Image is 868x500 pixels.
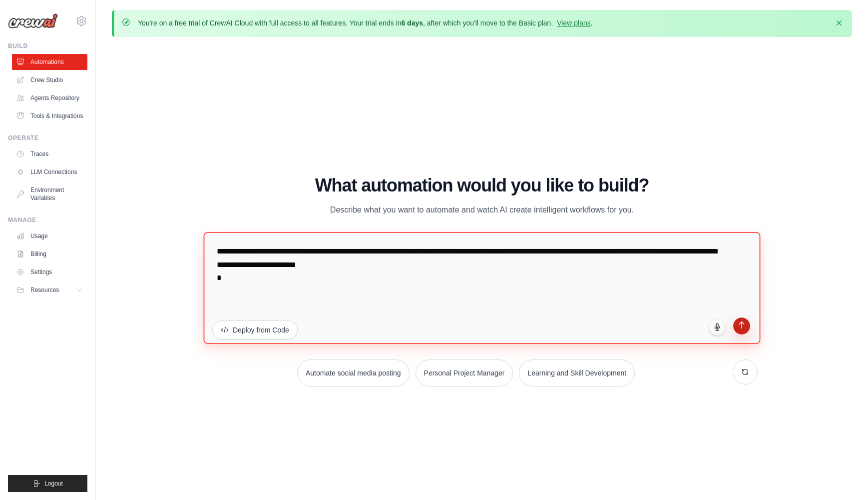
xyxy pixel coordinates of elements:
[12,54,87,70] a: Automations
[8,134,87,142] div: Operate
[314,203,650,216] p: Describe what you want to automate and watch AI create intelligent workflows for you.
[12,146,87,162] a: Traces
[12,90,87,106] a: Agents Repository
[818,452,868,500] iframe: Chat Widget
[12,264,87,280] a: Settings
[44,479,63,487] span: Logout
[12,108,87,124] a: Tools & Integrations
[12,246,87,262] a: Billing
[212,320,298,339] button: Deploy from Code
[8,42,87,50] div: Build
[297,359,410,386] button: Automate social media posting
[138,18,593,28] p: You're on a free trial of CrewAI Cloud with full access to all features. Your trial ends in , aft...
[557,19,590,27] a: View plans
[12,228,87,244] a: Usage
[12,182,87,206] a: Environment Variables
[401,19,423,27] strong: 6 days
[206,175,758,195] h1: What automation would you like to build?
[416,359,513,386] button: Personal Project Manager
[30,286,59,294] span: Resources
[8,13,58,28] img: Logo
[12,282,87,298] button: Resources
[12,72,87,88] a: Crew Studio
[8,475,87,492] button: Logout
[519,359,635,386] button: Learning and Skill Development
[12,164,87,180] a: LLM Connections
[8,216,87,224] div: Manage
